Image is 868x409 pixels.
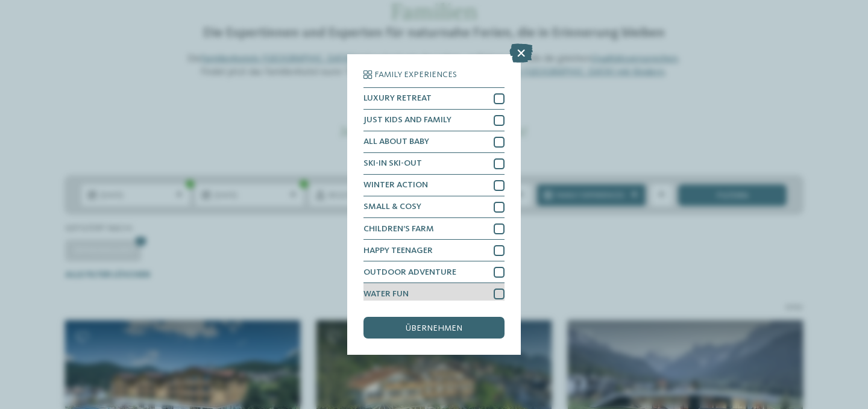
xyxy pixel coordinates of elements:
span: JUST KIDS AND FAMILY [363,116,451,124]
span: SMALL & COSY [363,202,421,211]
span: OUTDOOR ADVENTURE [363,268,456,276]
span: HAPPY TEENAGER [363,246,433,255]
span: ALL ABOUT BABY [363,137,429,146]
span: Family Experiences [374,70,457,79]
span: CHILDREN’S FARM [363,225,434,233]
span: WINTER ACTION [363,181,428,189]
span: LUXURY RETREAT [363,94,432,102]
span: übernehmen [406,324,462,333]
span: WATER FUN [363,290,409,298]
span: SKI-IN SKI-OUT [363,159,422,167]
